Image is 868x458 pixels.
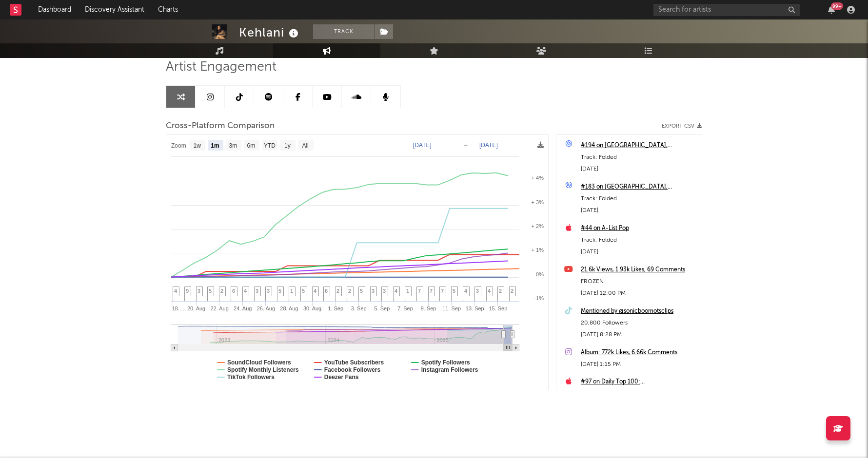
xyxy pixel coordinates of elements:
text: SoundCloud Followers [227,359,291,366]
div: [DATE] 8:28 PM [581,329,697,341]
div: Track: Folded [581,234,697,246]
text: 13. Sep [466,305,484,311]
span: 4 [464,288,467,294]
span: 6 [232,288,235,294]
a: 21.6k Views, 1.93k Likes, 69 Comments [581,264,697,276]
span: 6 [325,288,328,294]
a: #97 on Daily Top 100: [GEOGRAPHIC_DATA] [581,376,697,388]
div: Track: Folded [581,388,697,400]
span: 2 [336,288,339,294]
a: #183 on [GEOGRAPHIC_DATA], [GEOGRAPHIC_DATA] [581,181,697,193]
text: 5. Sep [374,305,390,311]
div: [DATE] [581,205,697,216]
text: 28. Aug [280,305,298,311]
a: Mentioned by @sonicboomotsclips [581,305,697,317]
span: 5 [453,288,455,294]
span: 5 [209,288,212,294]
text: Spotify Followers [421,359,470,366]
span: 1 [406,288,409,294]
span: Artist Engagement [166,61,276,73]
text: YouTube Subscribers [324,359,384,366]
text: 15. Sep [489,305,507,311]
input: Search for artists [653,4,800,16]
text: All [302,142,308,149]
button: 99+ [828,6,835,14]
span: 9 [186,288,189,294]
text: [DATE] [413,142,432,149]
text: + 2% [532,223,544,229]
div: FROZEN [581,276,697,287]
text: 1w [194,142,201,149]
div: Track: Folded [581,193,697,205]
div: [DATE] [581,246,697,258]
text: 11. Sep [442,305,461,311]
text: Instagram Followers [421,366,478,373]
text: 30. Aug [303,305,321,311]
text: + 4% [532,175,544,181]
text: 1. Sep [328,305,343,311]
span: 2 [499,288,502,294]
a: #44 on A-List Pop [581,223,697,234]
text: YTD [264,142,276,149]
span: 5 [278,288,281,294]
text: 3m [229,142,237,149]
span: 4 [244,288,247,294]
text: 18.… [172,305,185,311]
div: [DATE] [581,163,697,175]
div: Track: Folded [581,152,697,163]
text: 26. Aug [257,305,275,311]
text: -1% [534,295,544,301]
text: 22. Aug [211,305,229,311]
span: 7 [430,288,433,294]
span: 3 [256,288,258,294]
text: 9. Sep [421,305,436,311]
span: 4 [314,288,316,294]
text: 0% [536,271,544,277]
button: Export CSV [662,123,702,129]
div: [DATE] 12:00 PM [581,287,697,299]
text: 1m [211,142,219,149]
div: Kehlani [239,24,301,40]
span: 3 [372,288,375,294]
text: + 3% [532,199,544,205]
text: 3. Sep [351,305,367,311]
text: 24. Aug [234,305,252,311]
span: 3 [267,288,270,294]
div: 99 + [831,2,843,10]
span: 5 [360,288,363,294]
div: 20,800 Followers [581,317,697,329]
span: 2 [220,288,223,294]
text: Deezer Fans [324,374,359,381]
text: [DATE] [479,142,498,149]
text: Spotify Monthly Listeners [227,366,299,373]
span: Cross-Platform Comparison [166,120,275,132]
text: 20. Aug [187,305,205,311]
button: Track [313,24,374,39]
span: 2 [511,288,513,294]
span: 4 [174,288,177,294]
text: 7. Sep [397,305,413,311]
span: 5 [302,288,305,294]
text: 6m [247,142,256,149]
div: [DATE] 1:15 PM [581,359,697,370]
a: Album: 772k Likes, 6.66k Comments [581,347,697,359]
span: 3 [476,288,479,294]
span: 4 [488,288,491,294]
span: 2 [348,288,351,294]
text: → [463,142,469,149]
span: 4 [395,288,397,294]
div: #194 on [GEOGRAPHIC_DATA], [GEOGRAPHIC_DATA] [581,140,697,152]
span: 1 [290,288,293,294]
text: Zoom [171,142,186,149]
span: 7 [441,288,444,294]
text: 1y [284,142,291,149]
span: 7 [418,288,421,294]
text: TikTok Followers [227,374,275,381]
span: 3 [197,288,200,294]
